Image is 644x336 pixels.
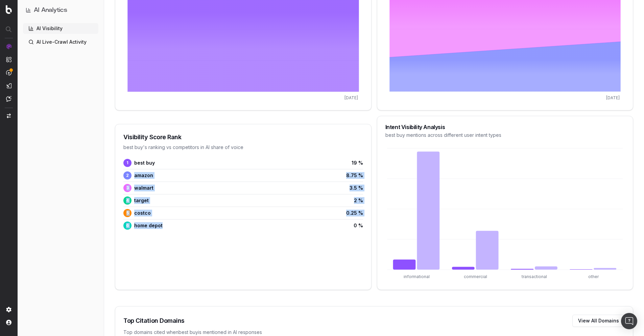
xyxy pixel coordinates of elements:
[6,57,11,62] img: Intelligence
[134,222,163,229] span: home depot
[6,5,12,14] img: Botify logo
[6,83,11,88] img: Studio
[572,315,625,327] button: View All Domains
[123,171,132,180] span: 2
[123,132,363,142] div: Visibility Score Rank
[123,196,132,205] span: 4
[134,172,153,179] span: amazon
[464,274,487,279] tspan: commercial
[354,222,363,229] span: 0 %
[23,37,98,47] a: AI Live-Crawl Activity
[123,222,132,230] span: 6
[123,209,132,217] span: 5
[6,307,11,312] img: Setting
[352,160,363,166] span: 19 %
[123,184,132,192] span: 3
[346,172,363,179] span: 8.75 %
[123,316,185,325] div: Top Citation Domains
[34,5,67,15] h1: AI Analytics
[26,5,96,15] button: AI Analytics
[606,95,620,100] tspan: [DATE]
[344,95,358,100] tspan: [DATE]
[350,185,363,191] span: 3.5 %
[123,144,363,151] div: best buy 's ranking vs competitors in AI share of voice
[123,159,132,167] span: 1
[385,132,625,139] div: best buy mentions across different user intent types
[346,210,363,216] span: 0.25 %
[23,23,98,34] a: AI Visibility
[123,329,625,336] div: Top domains cited when best buy is mentioned in AI responses
[6,70,11,76] img: Activation
[6,320,11,325] img: My account
[522,274,547,279] tspan: transactional
[134,160,155,166] span: best buy
[134,185,153,191] span: walmart
[6,44,11,49] img: Analytics
[385,124,625,130] div: Intent Visibility Analysis
[403,274,429,279] tspan: informational
[588,274,599,279] tspan: other
[7,113,11,118] img: Switch project
[134,197,149,204] span: target
[134,210,151,216] span: costco
[6,96,11,102] img: Assist
[621,313,637,329] div: Open Intercom Messenger
[354,197,363,204] span: 2 %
